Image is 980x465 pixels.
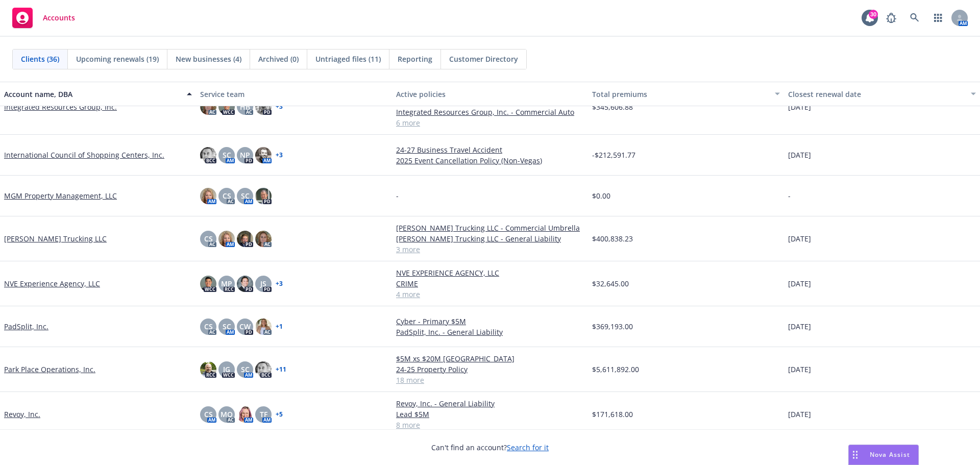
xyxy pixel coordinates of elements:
[276,411,283,418] a: + 5
[8,4,79,32] a: Accounts
[276,104,283,110] a: + 3
[592,364,639,375] span: $5,611,892.00
[788,150,811,160] span: [DATE]
[431,442,549,453] span: Can't find an account?
[870,450,910,459] span: Nova Assist
[592,321,633,332] span: $369,193.00
[241,190,250,201] span: SC
[223,321,231,332] span: SC
[449,54,518,64] span: Customer Directory
[200,188,216,204] img: photo
[200,276,216,292] img: photo
[396,107,584,117] a: Integrated Resources Group, Inc. - Commercial Auto
[788,233,811,244] span: [DATE]
[396,353,584,364] a: $5M xs $20M [GEOGRAPHIC_DATA]
[204,409,213,420] span: CS
[4,278,100,289] a: NVE Experience Agency, LLC
[396,244,584,255] a: 3 more
[204,233,213,244] span: CS
[21,54,59,64] span: Clients (36)
[788,278,811,289] span: [DATE]
[592,150,635,160] span: -$212,591.77
[904,8,925,28] a: Search
[928,8,948,28] a: Switch app
[507,443,549,452] a: Search for it
[239,321,251,332] span: CW
[276,152,283,158] a: + 3
[4,233,107,244] a: [PERSON_NAME] Trucking LLC
[196,82,392,106] button: Service team
[276,281,283,287] a: + 3
[788,190,791,201] span: -
[788,364,811,375] span: [DATE]
[200,147,216,163] img: photo
[4,321,48,332] a: PadSplit, Inc.
[260,409,267,420] span: TF
[396,117,584,128] a: 6 more
[398,54,432,64] span: Reporting
[237,276,253,292] img: photo
[788,89,965,100] div: Closest renewal date
[788,409,811,420] span: [DATE]
[315,54,381,64] span: Untriaged files (11)
[221,278,232,289] span: MP
[396,316,584,327] a: Cyber - Primary $5M
[204,321,213,332] span: CS
[848,445,919,465] button: Nova Assist
[396,155,584,166] a: 2025 Event Cancellation Policy (Non-Vegas)
[241,364,250,375] span: SC
[220,409,233,420] span: MQ
[276,324,283,330] a: + 1
[592,233,633,244] span: $400,838.23
[237,406,253,423] img: photo
[396,267,584,278] a: NVE EXPERIENCE AGENCY, LLC
[276,366,286,373] a: + 11
[258,54,299,64] span: Archived (0)
[76,54,159,64] span: Upcoming renewals (19)
[588,82,784,106] button: Total premiums
[4,102,117,112] a: Integrated Resources Group, Inc.
[200,361,216,378] img: photo
[255,361,272,378] img: photo
[592,190,610,201] span: $0.00
[200,99,216,115] img: photo
[223,190,231,201] span: CS
[396,409,584,420] a: Lead $5M
[255,99,272,115] img: photo
[4,409,40,420] a: Revoy, Inc.
[240,150,250,160] span: NP
[396,223,584,233] a: [PERSON_NAME] Trucking LLC - Commercial Umbrella
[255,188,272,204] img: photo
[255,147,272,163] img: photo
[396,190,399,201] span: -
[592,89,769,100] div: Total premiums
[43,14,75,22] span: Accounts
[223,364,230,375] span: JG
[218,99,235,115] img: photo
[396,327,584,337] a: PadSplit, Inc. - General Liability
[223,150,231,160] span: SC
[4,364,95,375] a: Park Place Operations, Inc.
[396,364,584,375] a: 24-25 Property Policy
[200,89,388,100] div: Service team
[592,278,629,289] span: $32,645.00
[255,319,272,335] img: photo
[4,190,117,201] a: MGM Property Management, LLC
[396,144,584,155] a: 24-27 Business Travel Accident
[788,102,811,112] span: [DATE]
[392,82,588,106] button: Active policies
[4,150,164,160] a: International Council of Shopping Centers, Inc.
[881,8,901,28] a: Report a Bug
[396,375,584,385] a: 18 more
[592,102,633,112] span: $345,606.88
[260,278,266,289] span: JS
[396,289,584,300] a: 4 more
[788,321,811,332] span: [DATE]
[255,231,272,247] img: photo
